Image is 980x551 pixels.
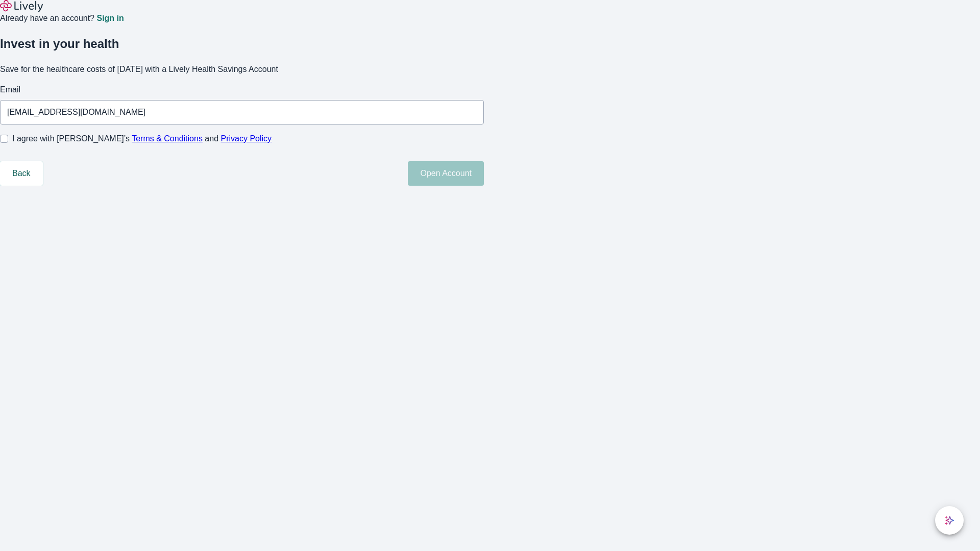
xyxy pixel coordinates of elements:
a: Sign in [96,14,124,22]
a: Privacy Policy [221,134,272,143]
svg: Lively AI Assistant [944,515,954,525]
span: I agree with [PERSON_NAME]’s and [12,133,272,145]
button: chat [935,506,964,535]
a: Terms & Conditions [132,134,203,143]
